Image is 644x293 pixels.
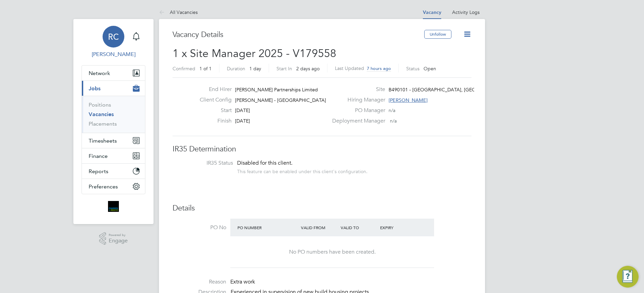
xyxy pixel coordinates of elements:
button: Engage Resource Center [617,266,639,288]
div: This feature can be enabled under this client's configuration. [237,167,368,175]
span: [DATE] [235,118,250,124]
button: Preferences [82,179,145,194]
a: Placements [89,121,117,127]
label: IR35 Status [179,160,233,167]
a: Vacancy [423,10,441,15]
span: Network [89,70,110,76]
a: RC[PERSON_NAME] [82,26,145,58]
span: Open [424,66,436,72]
span: Powered by [109,232,128,238]
div: No PO numbers have been created. [237,249,427,256]
div: Valid To [339,221,379,234]
span: 2 days ago [296,66,320,72]
span: Engage [109,238,128,244]
span: Reports [89,168,108,175]
label: Hiring Manager [328,96,385,104]
label: Duration [227,66,245,72]
a: All Vacancies [159,9,198,15]
label: Deployment Manager [328,117,385,125]
a: Positions [89,102,111,108]
a: Vacancies [89,111,114,117]
label: PO No [173,224,226,231]
h3: Vacancy Details [173,30,424,40]
span: n/a [389,107,395,113]
span: Finance [89,153,108,159]
button: Finance [82,148,145,163]
span: Preferences [89,183,118,190]
a: Activity Logs [452,9,480,15]
label: Start In [276,66,292,72]
label: Status [406,66,419,72]
label: Last Updated [335,65,364,71]
span: Extra work [230,278,255,285]
button: Timesheets [82,133,145,148]
button: Reports [82,164,145,179]
div: Expiry [378,221,418,234]
label: Reason [173,278,226,286]
h3: Details [173,203,471,213]
span: 7 hours ago [367,66,391,71]
span: 1 x Site Manager 2025 - V179558 [173,47,336,60]
nav: Main navigation [73,19,154,224]
label: Start [194,107,232,114]
button: Jobs [82,81,145,96]
label: Finish [194,117,232,125]
span: Timesheets [89,138,117,144]
a: Go to home page [82,201,145,212]
a: Powered byEngage [99,232,128,245]
label: End Hirer [194,86,232,93]
button: Network [82,66,145,80]
label: PO Manager [328,107,385,114]
span: B490101 - [GEOGRAPHIC_DATA], [GEOGRAPHIC_DATA] [389,87,513,93]
span: [DATE] [235,107,250,113]
span: [PERSON_NAME] [389,97,428,103]
span: 1 of 1 [199,66,212,72]
img: bromak-logo-retina.png [108,201,119,212]
span: 1 day [249,66,261,72]
span: RC [108,32,119,41]
div: Valid From [299,221,339,234]
label: Site [328,86,385,93]
div: Jobs [82,96,145,133]
span: [PERSON_NAME] - [GEOGRAPHIC_DATA] [235,97,326,103]
label: Confirmed [173,66,195,72]
span: Jobs [89,85,101,92]
span: n/a [390,118,397,124]
span: [PERSON_NAME] Partnerships Limited [235,87,318,93]
div: PO Number [236,221,299,234]
h3: IR35 Determination [173,144,471,154]
label: Client Config [194,96,232,104]
span: Robyn Clarke [82,50,145,58]
button: Unfollow [424,30,451,39]
span: Disabled for this client. [237,160,292,166]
